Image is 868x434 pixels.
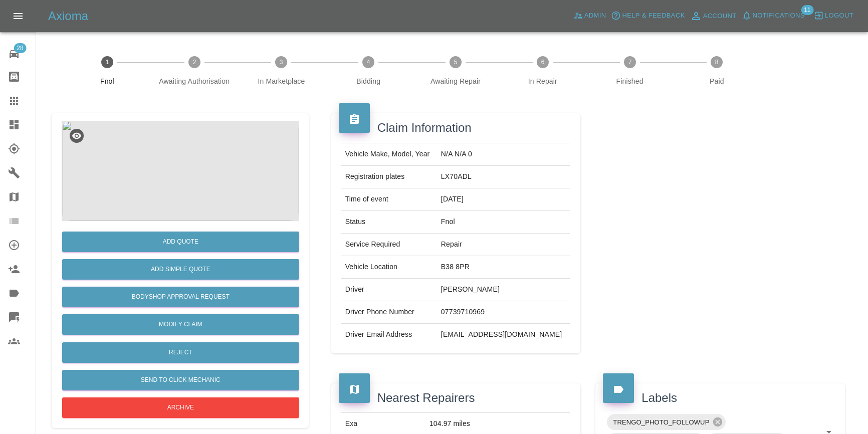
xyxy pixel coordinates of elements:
img: defaultCar.png [62,121,299,221]
span: Account [703,11,737,22]
button: Logout [811,8,856,24]
text: 4 [367,59,370,66]
td: Fnol [437,210,570,233]
span: Help & Feedback [622,10,685,22]
a: Modify Claim [62,314,299,335]
td: Driver [341,278,437,301]
td: Vehicle Location [341,256,437,278]
td: Time of event [341,188,437,210]
button: Reject [62,342,299,363]
span: Awaiting Authorisation [155,76,234,86]
span: Awaiting Repair [416,76,495,86]
td: N/A N/A 0 [437,143,570,165]
span: Logout [825,10,853,22]
h5: Axioma [48,8,88,24]
button: Add Quote [62,232,299,252]
button: Open drawer [6,4,30,28]
h4: Claim Information [339,121,573,135]
span: TRENGO_PHOTO_FOLLOWUP [607,416,715,428]
h4: Nearest Repairers [339,391,573,405]
td: Driver Phone Number [341,301,437,323]
text: 1 [106,59,109,66]
text: 5 [454,59,458,66]
text: 8 [715,59,719,66]
span: Fnol [68,76,147,86]
span: 28 [14,43,26,53]
td: Repair [437,233,570,256]
td: Registration plates [341,165,437,188]
span: Bidding [329,76,408,86]
button: Add Simple Quote [62,259,299,280]
button: Archive [62,397,299,418]
span: Notifications [753,10,805,22]
td: LX70ADL [437,165,570,188]
text: 3 [280,59,283,66]
a: Account [688,8,739,24]
td: [PERSON_NAME] [437,278,570,301]
td: [DATE] [437,188,570,210]
span: Admin [584,10,606,22]
button: Send to Click Mechanic [62,370,299,390]
td: [EMAIL_ADDRESS][DOMAIN_NAME] [437,323,570,345]
td: Status [341,210,437,233]
td: Vehicle Make, Model, Year [341,143,437,165]
span: 11 [801,5,813,15]
a: Admin [571,8,609,24]
button: Notifications [739,8,807,24]
span: In Repair [503,76,582,86]
div: TRENGO_PHOTO_FOLLOWUP [607,414,726,430]
button: Bodyshop Approval Request [62,287,299,307]
text: 6 [541,59,544,66]
span: In Marketplace [242,76,321,86]
td: Service Required [341,233,437,256]
span: Paid [677,76,756,86]
button: Help & Feedback [608,8,687,24]
span: Finished [590,76,670,86]
td: 07739710969 [437,301,570,323]
td: B38 8PR [437,256,570,278]
h4: Labels [603,391,837,405]
text: 2 [192,59,196,66]
td: Driver Email Address [341,323,437,345]
text: 7 [628,59,631,66]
